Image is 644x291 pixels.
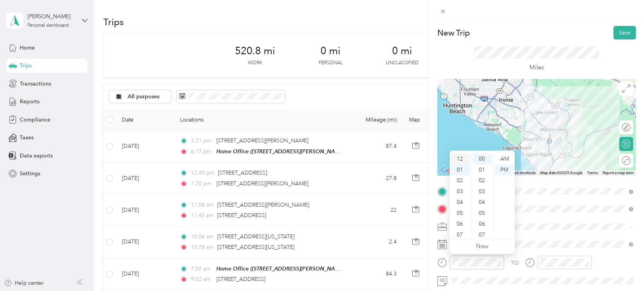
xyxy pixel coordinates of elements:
div: 05 [451,208,470,219]
p: Miles [529,63,544,72]
img: Google [439,166,465,176]
div: 07 [473,229,492,240]
div: 03 [451,186,470,197]
a: Now [476,243,488,250]
div: 06 [451,219,470,229]
a: Open this area in Google Maps (opens a new window) [439,166,465,176]
div: 01 [451,164,470,175]
div: 06 [473,219,492,229]
button: Save [613,26,636,39]
div: 04 [473,197,492,208]
div: TO [511,259,519,267]
div: 05 [473,208,492,219]
div: PM [495,164,514,175]
p: New Trip [437,27,470,38]
div: 03 [473,186,492,197]
div: 04 [451,197,470,208]
div: 02 [473,175,492,186]
a: Terms (opens in new tab) [587,171,598,175]
div: 07 [451,229,470,240]
div: 12 [451,154,470,164]
a: Report a map error [603,171,634,175]
div: 02 [451,175,470,186]
div: 00 [473,154,492,164]
div: 01 [473,164,492,175]
div: AM [495,154,514,164]
iframe: Everlance-gr Chat Button Frame [601,248,644,291]
button: Keyboard shortcuts [502,170,536,176]
span: Map data ©2025 Google [540,171,582,175]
